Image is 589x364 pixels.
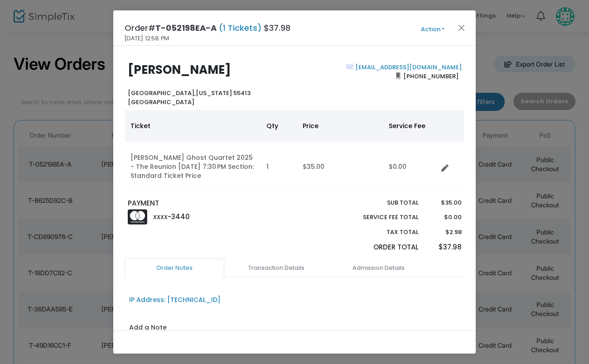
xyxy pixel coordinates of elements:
[383,110,438,142] th: Service Fee
[401,69,462,83] span: [PHONE_NUMBER]
[406,24,460,34] button: Action
[168,212,190,221] span: -3440
[125,110,261,142] th: Ticket
[427,198,461,207] p: $35.00
[427,213,461,222] p: $0.00
[261,110,297,142] th: Qty
[128,89,251,106] b: [US_STATE] 55413 [GEOGRAPHIC_DATA]
[342,213,419,222] p: Service Fee Total
[125,110,464,192] div: Data table
[342,242,419,253] p: Order Total
[227,259,326,278] a: Transaction Details
[427,242,461,253] p: $37.98
[125,22,290,34] h4: Order# $37.98
[297,110,383,142] th: Price
[128,89,196,97] span: [GEOGRAPHIC_DATA],
[383,142,438,192] td: $0.00
[328,259,428,278] a: Admission Details
[155,22,217,34] span: T-052198EA-A
[125,259,224,278] a: Order Notes
[297,142,383,192] td: $35.00
[456,22,468,34] button: Close
[153,213,168,221] span: XXXX
[427,228,461,237] p: $2.98
[342,198,419,207] p: Sub total
[128,62,231,78] b: [PERSON_NAME]
[129,323,167,335] label: Add a Note
[353,63,462,72] a: [EMAIL_ADDRESS][DOMAIN_NAME]
[129,295,221,305] div: IP Address: [TECHNICAL_ID]
[261,142,297,192] td: 1
[128,198,290,209] p: PAYMENT
[125,142,261,192] td: [PERSON_NAME] Ghost Quartet 2025 - The Reunion [DATE] 7:30 PM Section: Standard Ticket Price
[125,34,169,43] span: [DATE] 12:58 PM
[342,228,419,237] p: Tax Total
[217,22,264,34] span: (1 Tickets)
